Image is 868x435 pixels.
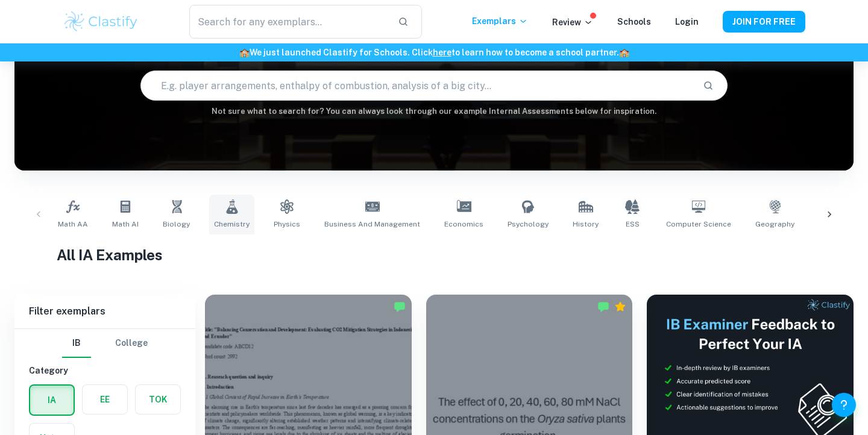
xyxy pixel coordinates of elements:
[755,219,794,230] span: Geography
[433,48,451,57] a: here
[508,219,549,230] span: Psychology
[444,219,483,230] span: Economics
[136,385,180,414] button: TOK
[394,301,406,313] img: Marked
[58,219,88,230] span: Math AA
[274,219,300,230] span: Physics
[189,5,388,39] input: Search for any exemplars...
[112,219,139,230] span: Math AI
[666,219,731,230] span: Computer Science
[239,48,250,57] span: 🏫
[83,385,127,414] button: EE
[29,364,181,377] h6: Category
[14,295,195,328] h6: Filter exemplars
[2,46,866,59] h6: We just launched Clastify for Schools. Click to learn how to become a school partner.
[63,10,139,34] img: Clastify logo
[626,219,640,230] span: ESS
[472,14,528,28] p: Exemplars
[573,219,599,230] span: History
[62,329,91,358] button: IB
[614,301,626,313] div: Premium
[698,75,719,96] button: Search
[30,386,74,415] button: IA
[324,219,420,230] span: Business and Management
[617,17,651,27] a: Schools
[552,16,593,29] p: Review
[723,11,805,33] button: JOIN FOR FREE
[675,17,699,27] a: Login
[832,393,856,417] button: Help and Feedback
[619,48,629,57] span: 🏫
[57,244,812,266] h1: All IA Examples
[62,329,148,358] div: Filter type choice
[597,301,609,313] img: Marked
[115,329,148,358] button: College
[14,105,854,117] h6: Not sure what to search for? You can always look through our example Internal Assessments below f...
[163,219,190,230] span: Biology
[141,69,693,102] input: E.g. player arrangements, enthalpy of combustion, analysis of a big city...
[214,219,250,230] span: Chemistry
